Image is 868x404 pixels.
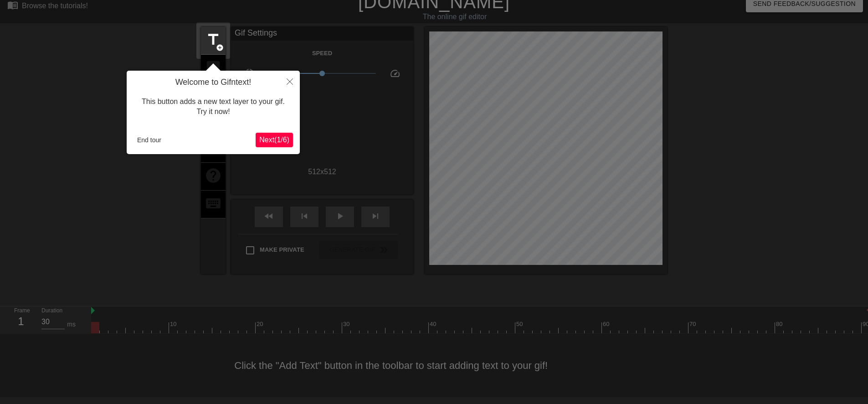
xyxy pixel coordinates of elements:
div: This button adds a new text layer to your gif. Try it now! [134,88,293,126]
button: Next [256,133,293,147]
h4: Welcome to Gifntext! [134,78,293,88]
button: End tour [134,133,165,147]
button: Close [280,71,300,92]
span: Next ( 1 / 6 ) [259,136,289,144]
